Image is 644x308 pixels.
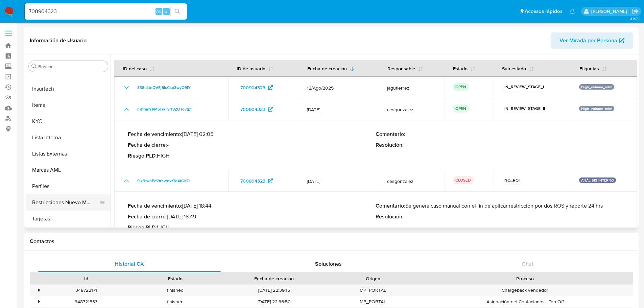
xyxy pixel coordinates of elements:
div: Estado [136,275,215,282]
a: Salir [632,8,639,15]
div: MP_PORTAL [329,296,418,307]
input: Buscar [38,64,105,70]
button: Lista Interna [26,129,111,146]
h1: Contactos [30,238,633,245]
button: Listas Externas [26,146,111,162]
div: Chargeback vendedor [418,285,633,296]
div: Asignación del Contáctanos - Top Off [418,296,633,307]
button: Buscar [31,64,37,69]
div: MP_PORTAL [329,285,418,296]
button: Perfiles [26,178,111,194]
span: s [165,8,167,15]
div: finished [131,285,220,296]
button: Marcas AML [26,162,111,178]
div: Origen [333,275,413,282]
span: Historial CX [115,260,144,268]
button: Tarjetas [26,211,111,227]
div: 348722171 [42,285,131,296]
a: Notificaciones [569,8,575,14]
span: Alt [156,8,162,15]
button: Items [26,97,111,113]
input: Buscar usuario o caso... [25,7,187,16]
button: search-icon [170,7,184,16]
button: Insurtech [26,81,111,97]
button: Restricciones Nuevo Mundo [26,194,105,211]
div: [DATE] 22:39:15 [220,285,329,296]
div: • [38,287,40,293]
span: Ver Mirada por Persona [559,32,617,49]
p: marianathalie.grajeda@mercadolibre.com.mx [591,8,629,15]
button: Ver Mirada por Persona [551,32,633,49]
div: Id [47,275,126,282]
div: finished [131,296,220,307]
button: KYC [26,113,111,129]
h1: Información de Usuario [30,37,87,44]
span: Soluciones [315,260,342,268]
div: Proceso [422,275,628,282]
div: Fecha de creación [224,275,324,282]
span: Accesos rápidos [525,8,563,15]
div: [DATE] 22:36:50 [220,296,329,307]
div: • [38,299,40,305]
div: 348721833 [42,296,131,307]
span: Chat [522,260,533,268]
